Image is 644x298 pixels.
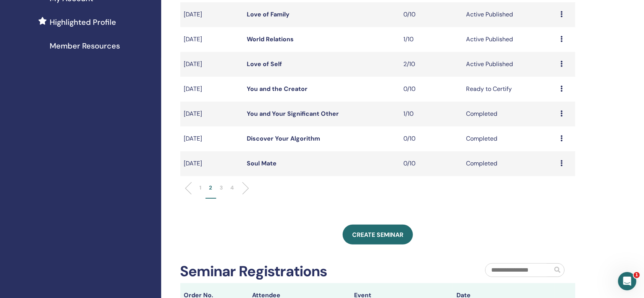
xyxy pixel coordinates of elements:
[180,2,243,27] td: [DATE]
[180,263,327,280] h2: Seminar Registrations
[247,35,294,43] a: World Relations
[200,184,202,192] p: 1
[400,126,462,151] td: 0/10
[180,151,243,176] td: [DATE]
[400,52,462,77] td: 2/10
[462,2,556,27] td: Active Published
[400,27,462,52] td: 1/10
[180,52,243,77] td: [DATE]
[343,225,413,245] a: Create seminar
[462,102,556,126] td: Completed
[400,102,462,126] td: 1/10
[180,126,243,151] td: [DATE]
[231,184,234,192] p: 4
[462,151,556,176] td: Completed
[462,126,556,151] td: Completed
[50,16,116,28] span: Highlighted Profile
[247,10,290,18] a: Love of Family
[247,85,307,93] a: You and the Creator
[180,102,243,126] td: [DATE]
[352,231,403,239] span: Create seminar
[400,2,462,27] td: 0/10
[462,52,556,77] td: Active Published
[180,27,243,52] td: [DATE]
[247,159,277,167] a: Soul Mate
[180,77,243,102] td: [DATE]
[462,27,556,52] td: Active Published
[634,272,640,278] span: 1
[462,77,556,102] td: Ready to Certify
[209,184,212,192] p: 2
[220,184,223,192] p: 3
[50,40,120,52] span: Member Resources
[400,151,462,176] td: 0/10
[400,77,462,102] td: 0/10
[247,110,339,118] a: You and Your Significant Other
[247,60,282,68] a: Love of Self
[247,134,320,143] a: Discover Your Algorithm
[618,272,636,290] iframe: Intercom live chat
